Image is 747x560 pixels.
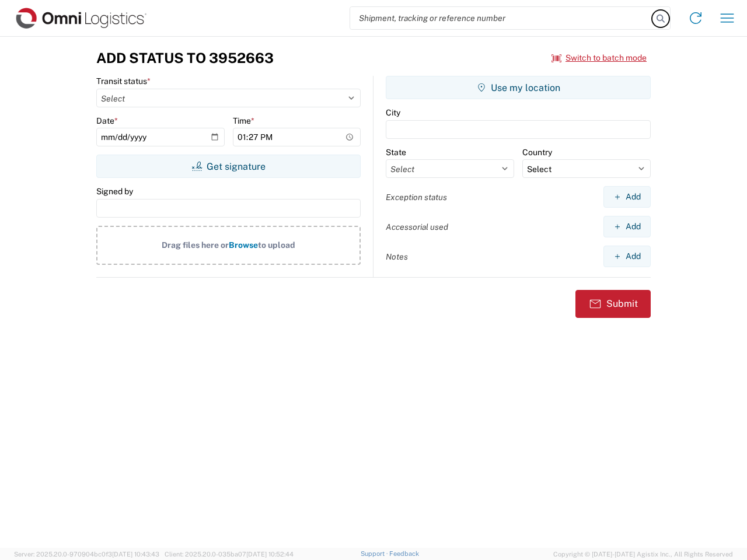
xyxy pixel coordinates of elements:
[96,186,133,197] label: Signed by
[386,251,408,262] label: Notes
[96,155,361,178] button: Get signature
[522,147,552,157] label: Country
[551,48,647,68] button: Switch to batch mode
[386,76,651,99] button: Use my location
[96,50,274,66] h3: Add Status to 3952663
[603,246,651,267] button: Add
[229,240,258,250] span: Browse
[162,240,229,250] span: Drag files here or
[96,76,151,86] label: Transit status
[389,550,419,557] a: Feedback
[96,116,118,126] label: Date
[14,551,159,558] span: Server: 2025.20.0-970904bc0f3
[575,290,651,318] button: Submit
[165,551,294,558] span: Client: 2025.20.0-035ba07
[246,551,294,558] span: [DATE] 10:52:44
[386,107,400,118] label: City
[361,550,390,557] a: Support
[603,186,651,208] button: Add
[386,147,406,157] label: State
[258,240,295,250] span: to upload
[603,216,651,237] button: Add
[233,116,254,126] label: Time
[350,7,652,29] input: Shipment, tracking or reference number
[386,222,448,232] label: Accessorial used
[553,549,733,559] span: Copyright © [DATE]-[DATE] Agistix Inc., All Rights Reserved
[386,192,447,202] label: Exception status
[112,551,159,558] span: [DATE] 10:43:43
